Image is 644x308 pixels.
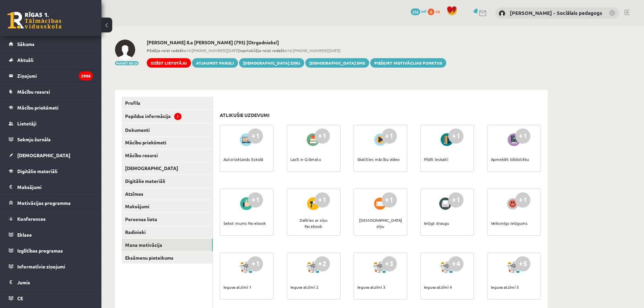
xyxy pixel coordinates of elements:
[122,110,213,123] a: Papildus informācija!
[17,295,23,301] span: CE
[239,48,287,53] b: Iepriekšējo reizi redzēts
[17,179,93,195] legend: Maksājumi
[17,263,65,269] span: Informatīvie ziņojumi
[315,192,330,208] div: +1
[122,252,213,264] a: Eksāmenu pieteikums
[122,97,213,109] a: Profils
[411,8,427,14] a: 232 mP
[9,116,93,131] a: Lietotāji
[122,175,213,187] a: Digitālie materiāli
[248,128,263,144] div: +1
[357,275,385,299] div: Ieguva atzīmi 3
[428,8,434,15] span: 0
[17,136,51,142] span: Sekmju žurnāls
[122,239,213,251] a: Mana motivācija
[147,58,191,68] a: Dzēst lietotāju
[9,195,93,211] a: Motivācijas programma
[515,192,530,208] div: +1
[491,147,529,171] div: Apmeklēt bibliotēku
[448,256,463,271] div: +4
[315,256,330,271] div: +2
[122,226,213,238] a: Radinieki
[424,147,448,171] div: Pildīt ieskaiti
[147,48,186,53] b: Pēdējo reizi redzēts
[9,211,93,227] a: Konferences
[9,290,93,306] a: CE
[491,275,519,299] div: Ieguva atzīmi 5
[17,89,50,95] span: Mācību resursi
[223,275,252,299] div: Ieguva atzīmi 1
[122,149,213,162] a: Mācību resursi
[9,36,93,52] a: Sākums
[510,9,602,16] a: [PERSON_NAME] - Sociālais pedagogs
[448,128,463,144] div: +1
[147,40,446,45] h2: [PERSON_NAME] 8.a [PERSON_NAME] (793) [Otrgadnieks!]
[122,136,213,149] a: Mācību priekšmeti
[17,104,58,111] span: Mācību priekšmeti
[382,256,397,271] div: +3
[9,132,93,147] a: Sekmju žurnāls
[248,256,263,271] div: +1
[382,128,397,144] div: +1
[357,211,404,235] div: [DEMOGRAPHIC_DATA] ziņu
[122,162,213,174] a: [DEMOGRAPHIC_DATA]
[223,147,263,171] div: Autorizēšanās Eskolā
[17,279,30,285] span: Jumis
[9,147,93,163] a: [DEMOGRAPHIC_DATA]
[9,179,93,195] a: Maksājumi
[9,227,93,242] a: Eklase
[370,58,446,68] a: Piešķirt motivācijas punktus
[9,275,93,290] a: Jumis
[239,58,304,68] a: [DEMOGRAPHIC_DATA] ziņu
[9,100,93,115] a: Mācību priekšmeti
[448,192,463,208] div: +1
[122,200,213,213] a: Maksājumi
[9,163,93,179] a: Digitālie materiāli
[515,256,530,271] div: +5
[424,211,449,235] div: Ielūgt draugu
[79,71,93,80] i: 2986
[115,40,135,60] img: Samanta Jakušonoka
[515,128,530,144] div: +1
[17,41,34,47] span: Sākums
[17,232,32,238] span: Eklase
[17,247,63,254] span: Izglītības programas
[122,124,213,136] a: Dokumenti
[491,211,528,235] div: Veiksmīgs ielūgums
[428,8,443,14] a: 0 xp
[9,243,93,258] a: Izglītības programas
[17,216,46,222] span: Konferences
[122,213,213,226] a: Personas lieta
[9,84,93,99] a: Mācību resursi
[192,58,238,68] a: Atjaunot paroli
[223,211,266,235] div: Sekot mums Facebook
[147,47,446,53] span: 14:[PHONE_NUMBER][DATE] 16:[PHONE_NUMBER][DATE]
[174,113,182,120] span: !
[9,68,93,84] a: Ziņojumi2986
[115,61,139,65] button: Mainīt bildi
[9,52,93,68] a: Aktuāli
[17,68,93,84] legend: Ziņojumi
[424,275,452,299] div: Ieguva atzīmi 4
[9,259,93,274] a: Informatīvie ziņojumi
[421,8,427,14] span: mP
[435,8,440,14] span: xp
[382,192,397,208] div: +1
[220,112,269,118] h3: Atlikušie uzdevumi
[17,120,37,126] span: Lietotāji
[17,57,33,63] span: Aktuāli
[17,168,57,174] span: Digitālie materiāli
[7,12,62,29] a: Rīgas 1. Tālmācības vidusskola
[248,192,263,208] div: +1
[290,275,318,299] div: Ieguva atzīmi 2
[290,211,337,235] div: Dalīties ar ziņu Facebook
[357,147,400,171] div: Skatīties mācību video
[305,58,369,68] a: [DEMOGRAPHIC_DATA] SMS
[315,128,330,144] div: +1
[122,188,213,200] a: Atzīmes
[17,200,71,206] span: Motivācijas programma
[411,8,420,15] span: 232
[17,152,70,158] span: [DEMOGRAPHIC_DATA]
[499,10,505,17] img: Dagnija Gaubšteina - Sociālais pedagogs
[290,147,321,171] div: Lasīt e-Grāmatu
